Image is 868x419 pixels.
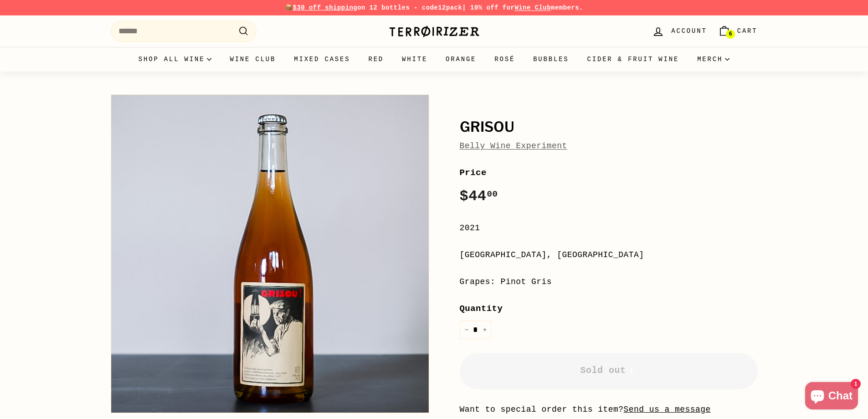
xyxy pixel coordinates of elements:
a: White [393,47,437,72]
span: $30 off shipping [293,4,358,11]
span: Cart [737,26,758,36]
li: Want to special order this item? [460,403,758,416]
div: Grapes: Pinot Gris [460,275,758,289]
span: $44 [460,188,498,205]
span: Account [671,26,707,36]
a: Red [359,47,393,72]
a: Send us a message [624,405,711,414]
label: Quantity [460,302,758,316]
a: Belly Wine Experiment [460,141,567,150]
strong: 12pack [438,4,462,11]
a: Wine Club [221,47,285,72]
p: 📦 on 12 bottles - code | 10% off for members. [111,3,758,13]
span: 6 [729,31,732,37]
sup: 00 [487,189,498,199]
label: Price [460,166,758,180]
button: Sold out [460,353,758,389]
a: Bubbles [524,47,578,72]
button: Increase item quantity by one [478,321,492,339]
a: Wine Club [514,4,551,11]
button: Reduce item quantity by one [460,321,473,339]
a: Orange [437,47,485,72]
div: [GEOGRAPHIC_DATA], [GEOGRAPHIC_DATA] [460,248,758,262]
h1: Grisou [460,119,758,135]
summary: Shop all wine [129,47,221,72]
div: Primary [92,47,776,72]
input: quantity [460,321,492,339]
span: Sold out [580,365,637,376]
img: Grisou [111,95,429,413]
inbox-online-store-chat: Shopify online store chat [802,382,861,412]
div: 2021 [460,222,758,235]
a: Rosé [485,47,524,72]
a: Mixed Cases [285,47,359,72]
a: Cart [713,18,763,45]
a: Cider & Fruit Wine [578,47,688,72]
a: Account [647,18,712,45]
summary: Merch [688,47,739,72]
